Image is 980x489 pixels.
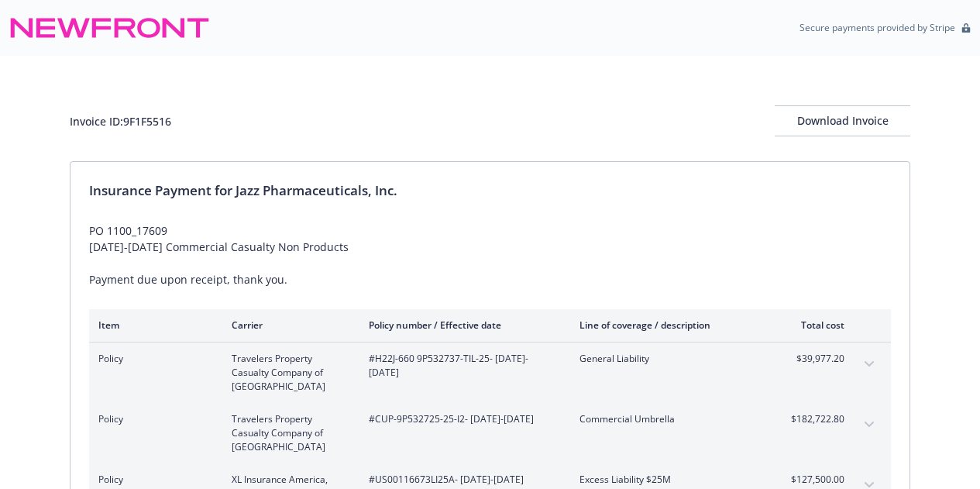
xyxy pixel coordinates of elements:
[98,473,207,487] span: Policy
[232,319,344,332] div: Carrier
[775,105,910,136] button: Download Invoice
[775,106,910,136] div: Download Invoice
[89,222,891,288] div: PO 1100_17609 [DATE]-[DATE] Commercial Casualty Non Products Payment due upon receipt, thank you.
[799,21,955,34] p: Secure payments provided by Stripe
[579,352,762,366] span: General Liability
[232,412,344,454] span: Travelers Property Casualty Company of [GEOGRAPHIC_DATA]
[70,113,171,129] div: Invoice ID: 9F1F5516
[786,352,844,366] span: $39,977.20
[369,319,555,332] div: Policy number / Effective date
[579,473,762,487] span: Excess Liability $25M
[89,403,891,463] div: PolicyTravelers Property Casualty Company of [GEOGRAPHIC_DATA]#CUP-9P532725-25-I2- [DATE]-[DATE]C...
[786,473,844,487] span: $127,500.00
[98,352,207,366] span: Policy
[579,412,762,426] span: Commercial Umbrella
[98,319,207,332] div: Item
[857,352,882,377] button: expand content
[579,319,762,332] div: Line of coverage / description
[89,343,891,403] div: PolicyTravelers Property Casualty Company of [GEOGRAPHIC_DATA]#H22J-660 9P532737-TIL-25- [DATE]-[...
[369,412,555,426] span: #CUP-9P532725-25-I2 - [DATE]-[DATE]
[98,412,207,426] span: Policy
[786,412,844,426] span: $182,722.80
[786,319,844,332] div: Total cost
[232,352,344,394] span: Travelers Property Casualty Company of [GEOGRAPHIC_DATA]
[369,352,555,380] span: #H22J-660 9P532737-TIL-25 - [DATE]-[DATE]
[89,181,891,201] div: Insurance Payment for Jazz Pharmaceuticals, Inc.
[369,473,555,487] span: #US00116673LI25A - [DATE]-[DATE]
[857,412,882,437] button: expand content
